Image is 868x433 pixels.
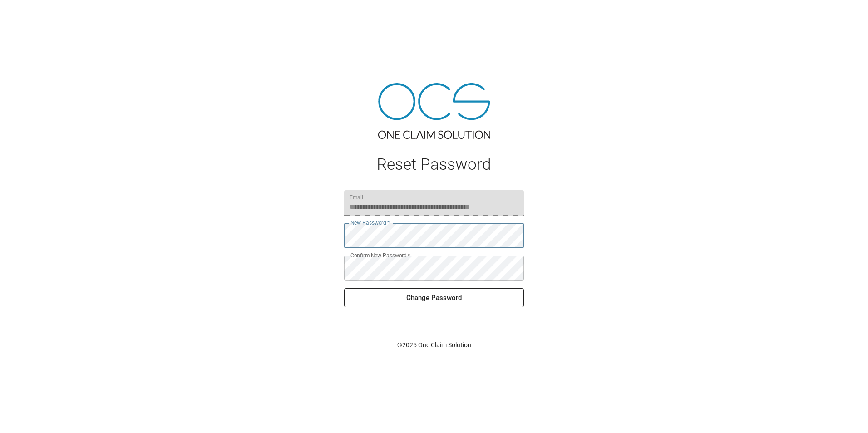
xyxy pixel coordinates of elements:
[350,219,390,226] label: New Password
[344,340,524,349] p: © 2025 One Claim Solution
[350,193,363,201] label: Email
[378,83,490,139] img: ocs-logo-tra.png
[344,155,524,174] h1: Reset Password
[350,251,410,259] label: Confirm New Password
[344,288,524,307] button: Change Password
[11,5,47,24] img: ocs-logo-white-transparent.png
